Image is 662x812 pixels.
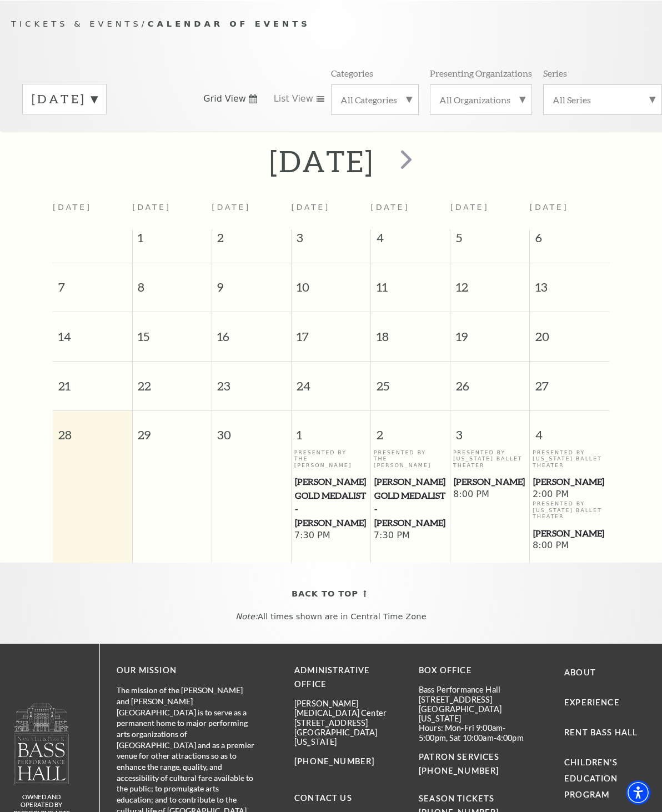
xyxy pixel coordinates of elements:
span: 5 [450,229,529,252]
p: [GEOGRAPHIC_DATA][US_STATE] [294,728,402,747]
a: call 817-212-4280 [419,766,499,775]
span: List View [274,93,313,105]
a: Children's Education Program [564,758,618,799]
p: Series [543,67,567,79]
span: Tickets & Events [11,19,142,28]
img: owned and operated by Performing Arts Fort Worth, A NOT-FOR-PROFIT 501(C)3 ORGANIZATION [13,703,70,784]
a: Experience [564,698,620,707]
span: 18 [371,312,450,350]
span: 2 [212,229,291,252]
span: 8:00 PM [453,489,527,501]
span: 22 [133,362,212,400]
span: 12 [450,263,529,302]
span: 6 [530,229,609,252]
span: 8:00 PM [533,540,606,552]
p: Presenting Organizations [430,67,532,79]
span: 11 [371,263,450,302]
span: [PERSON_NAME] [533,475,606,489]
span: [DATE] [291,203,330,212]
a: About [564,668,596,677]
em: Note: [235,612,258,621]
span: 19 [450,312,529,350]
span: 7 [53,263,132,302]
p: Presented By [US_STATE] Ballet Theater [533,449,606,468]
a: Rent Bass Hall [564,728,638,737]
span: [PERSON_NAME] [454,475,526,489]
span: 7:30 PM [294,530,368,542]
p: [STREET_ADDRESS] [294,718,402,728]
label: All Categories [340,94,409,106]
span: [DATE] [132,203,171,212]
p: Presented By [US_STATE] Ballet Theater [533,500,606,519]
span: 1 [292,411,370,449]
a: call 817-212-4300 [294,756,374,766]
span: 4 [530,411,609,449]
span: [DATE] [530,203,569,212]
span: 25 [371,362,450,400]
p: [GEOGRAPHIC_DATA][US_STATE] [419,704,526,724]
p: Categories [331,67,373,79]
span: 17 [292,312,370,350]
span: 24 [292,362,370,400]
th: [DATE] [53,197,132,229]
span: 21 [53,362,132,400]
span: 3 [292,229,370,252]
span: [PERSON_NAME] Gold Medalist - [PERSON_NAME] [374,475,447,530]
span: [PERSON_NAME] [533,527,606,540]
span: 2 [371,411,450,449]
label: [DATE] [32,91,97,108]
a: Contact Us [294,793,352,803]
span: [DATE] [450,203,489,212]
span: 8 [133,263,212,302]
span: 13 [530,263,609,302]
span: 27 [530,362,609,400]
span: 20 [530,312,609,350]
span: Back To Top [292,587,358,601]
span: 10 [292,263,370,302]
p: Presented By The [PERSON_NAME] [374,449,448,468]
label: All Series [553,94,653,106]
span: 14 [53,312,132,350]
span: 4 [371,229,450,252]
button: next [385,142,425,181]
p: PATRON SERVICES [419,750,526,778]
span: [DATE] [371,203,410,212]
p: Bass Performance Hall [419,685,526,694]
h2: [DATE] [269,143,374,179]
span: Calendar of Events [148,19,310,28]
span: 29 [133,411,212,449]
span: 16 [212,312,291,350]
span: 1 [133,229,212,252]
p: Presented By The [PERSON_NAME] [294,449,368,468]
span: 15 [133,312,212,350]
span: 2:00 PM [533,489,606,501]
p: [STREET_ADDRESS] [419,695,526,704]
span: 3 [450,411,529,449]
span: 30 [212,411,291,449]
p: OUR MISSION [117,664,255,678]
p: [PERSON_NAME][MEDICAL_DATA] Center [294,699,402,718]
span: 28 [53,411,132,449]
span: 23 [212,362,291,400]
p: Presented By [US_STATE] Ballet Theater [453,449,527,468]
p: All times shown are in Central Time Zone [11,612,651,621]
span: 7:30 PM [374,530,448,542]
p: Administrative Office [294,664,402,691]
p: / [11,17,651,31]
span: [PERSON_NAME] Gold Medalist - [PERSON_NAME] [295,475,368,530]
span: Grid View [203,93,246,105]
span: 26 [450,362,529,400]
span: 9 [212,263,291,302]
span: [DATE] [212,203,250,212]
p: Hours: Mon-Fri 9:00am-5:00pm, Sat 10:00am-4:00pm [419,723,526,743]
p: BOX OFFICE [419,664,526,678]
label: All Organizations [439,94,523,106]
div: Accessibility Menu [626,780,650,805]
